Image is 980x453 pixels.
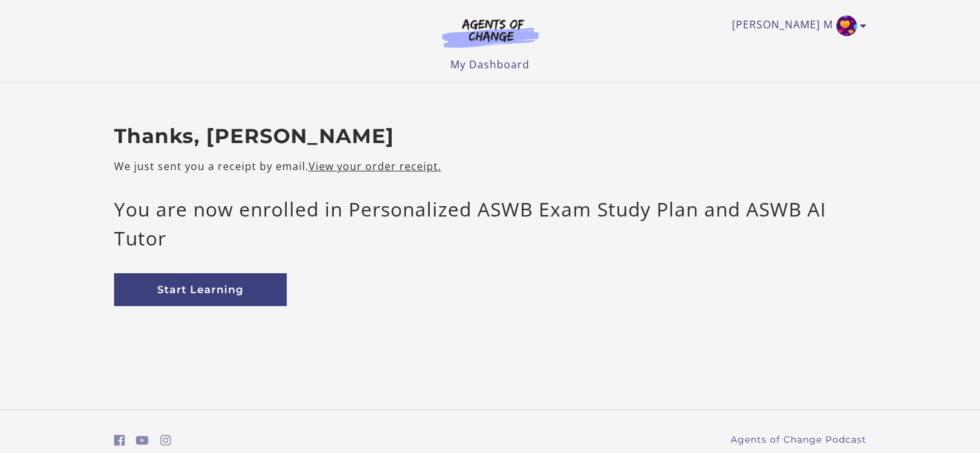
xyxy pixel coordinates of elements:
[114,124,867,149] h2: Thanks, [PERSON_NAME]
[114,159,867,174] p: We just sent you a receipt by email.
[732,15,860,36] a: Toggle menu
[114,434,125,447] i: https://www.facebook.com/groups/aswbtestprep (Open in a new window)
[114,273,287,306] a: Start Learning
[160,431,171,450] a: https://www.instagram.com/agentsofchangeprep/ (Open in a new window)
[450,57,530,72] a: My Dashboard
[428,18,552,48] img: Agents of Change Logo
[114,431,125,450] a: https://www.facebook.com/groups/aswbtestprep (Open in a new window)
[136,431,149,450] a: https://www.youtube.com/c/AgentsofChangeTestPrepbyMeaganMitchell (Open in a new window)
[114,195,867,253] p: You are now enrolled in Personalized ASWB Exam Study Plan and ASWB AI Tutor
[309,159,441,173] a: View your order receipt.
[160,434,171,447] i: https://www.instagram.com/agentsofchangeprep/ (Open in a new window)
[136,434,149,447] i: https://www.youtube.com/c/AgentsofChangeTestPrepbyMeaganMitchell (Open in a new window)
[731,433,867,447] a: Agents of Change Podcast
